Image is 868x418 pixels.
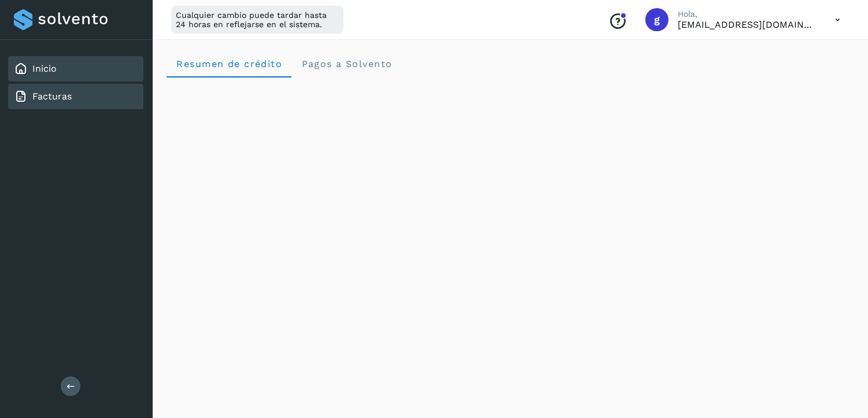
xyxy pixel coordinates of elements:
[32,63,57,74] a: Inicio
[8,84,143,109] div: Facturas
[32,91,72,102] a: Facturas
[8,56,143,82] div: Inicio
[176,58,282,69] span: Resumen de crédito
[301,58,392,69] span: Pagos a Solvento
[678,19,817,30] p: gdl_silver@hotmail.com
[171,6,343,34] div: Cualquier cambio puede tardar hasta 24 horas en reflejarse en el sistema.
[678,9,817,19] p: Hola,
